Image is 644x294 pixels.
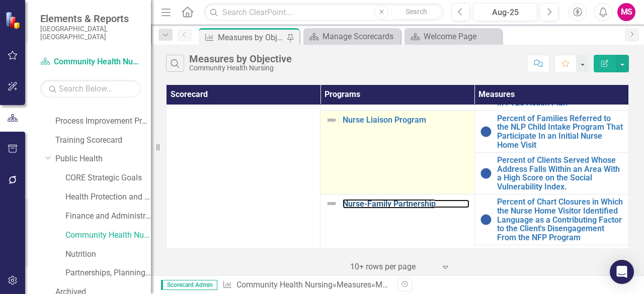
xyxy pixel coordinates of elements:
a: Percent of Clients Served Whose Address Falls Within an Area With a High Score on the Social Vuln... [497,156,623,191]
div: Open Intercom Messenger [610,260,634,284]
a: Manage Scorecards [306,30,398,43]
input: Search ClearPoint... [204,4,444,21]
a: Partnerships, Planning, and Community Health Promotions [65,267,151,279]
a: CORE Strategic Goals [65,172,151,184]
button: Aug-25 [473,3,537,21]
a: Public Health [55,153,151,165]
div: Measures by Objective [218,31,284,44]
a: Percent of Chart Closures in Which the Nurse Home Visitor Identified Language as a Contributing F... [497,198,623,242]
div: Aug-25 [476,7,534,19]
div: » » [222,279,390,291]
a: Welcome Page [407,30,499,43]
a: Percent of Key Activities Completed Quarterly, as Outlined in FY25 Action Plan [497,81,623,108]
a: Community Health Nursing [40,56,141,68]
div: Measures by Objective [375,280,455,289]
span: Elements & Reports [40,13,141,25]
a: Process Improvement Program [55,116,151,127]
button: Search [391,5,441,19]
img: Not Defined [326,198,338,210]
a: Training Scorecard [55,135,151,146]
div: Measures by Objective [189,53,292,64]
td: Double-Click to Edit Right Click for Context Menu [320,111,474,194]
img: Not Defined [326,114,338,126]
img: Baselining [480,167,492,179]
div: Manage Scorecards [323,30,398,43]
a: Nutrition [65,249,151,260]
a: Community Health Nursing [236,280,333,289]
td: Double-Click to Edit Right Click for Context Menu [474,111,628,152]
a: Nurse Liaison Program [343,116,469,125]
a: Finance and Administration [65,211,151,222]
td: Double-Click to Edit Right Click for Context Menu [474,245,628,269]
a: Health Protection and Response [65,191,151,203]
a: Measures [337,280,371,289]
img: ClearPoint Strategy [5,12,23,29]
img: Baselining [480,214,492,226]
span: Scorecard Admin [161,280,217,290]
input: Search Below... [40,80,141,97]
img: Baselining [480,126,492,138]
td: Double-Click to Edit Right Click for Context Menu [320,194,474,269]
div: Community Health Nursing [189,64,292,72]
a: Community Health Nursing [65,230,151,241]
a: Nurse-Family Partnership [343,200,469,209]
td: Double-Click to Edit Right Click for Context Menu [474,153,628,194]
td: Double-Click to Edit Right Click for Context Menu [474,194,628,245]
a: Percent of Families Referred to the NLP Child Intake Program That Participate In an Initial Nurse... [497,114,623,149]
small: [GEOGRAPHIC_DATA], [GEOGRAPHIC_DATA] [40,25,141,41]
div: Welcome Page [424,30,499,43]
span: Search [406,8,427,16]
button: MS [617,3,635,21]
